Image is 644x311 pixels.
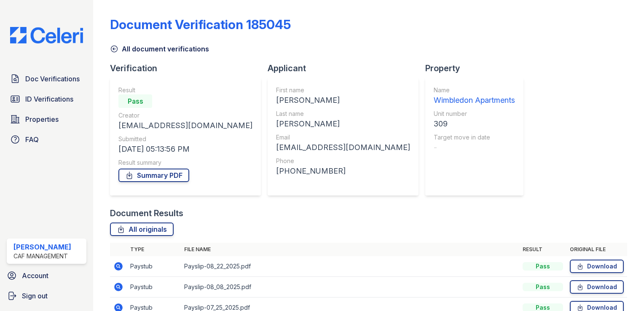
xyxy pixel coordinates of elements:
[118,120,252,131] div: [EMAIL_ADDRESS][DOMAIN_NAME]
[523,262,563,271] div: Pass
[25,74,80,84] span: Doc Verifications
[118,143,252,155] div: [DATE] 05:13:56 PM
[118,158,252,167] div: Result summary
[118,169,189,182] a: Summary PDF
[7,70,86,87] a: Doc Verifications
[25,114,59,124] span: Properties
[181,277,519,298] td: Payslip-08_08_2025.pdf
[118,111,252,120] div: Creator
[276,165,410,177] div: [PHONE_NUMBER]
[434,94,515,106] div: Wimbledon Apartments
[276,86,410,94] div: First name
[425,62,530,74] div: Property
[276,157,410,165] div: Phone
[519,243,566,256] th: Result
[276,142,410,153] div: [EMAIL_ADDRESS][DOMAIN_NAME]
[110,17,291,32] div: Document Verification 185045
[110,44,209,54] a: All document verifications
[118,86,252,94] div: Result
[110,207,183,219] div: Document Results
[22,271,48,281] span: Account
[13,242,71,252] div: [PERSON_NAME]
[434,118,515,130] div: 309
[268,62,425,74] div: Applicant
[276,94,410,106] div: [PERSON_NAME]
[3,267,90,284] a: Account
[7,131,86,148] a: FAQ
[276,133,410,142] div: Email
[110,62,268,74] div: Verification
[22,291,48,301] span: Sign out
[434,133,515,142] div: Target move in date
[127,243,181,256] th: Type
[7,91,86,107] a: ID Verifications
[570,280,624,294] a: Download
[276,110,410,118] div: Last name
[110,223,174,236] a: All originals
[13,252,71,260] div: CAF Management
[566,243,627,256] th: Original file
[3,287,90,304] a: Sign out
[25,134,39,145] span: FAQ
[7,111,86,128] a: Properties
[127,256,181,277] td: Paystub
[181,243,519,256] th: File name
[276,118,410,130] div: [PERSON_NAME]
[570,260,624,273] a: Download
[434,86,515,94] div: Name
[127,277,181,298] td: Paystub
[434,86,515,106] a: Name Wimbledon Apartments
[25,94,73,104] span: ID Verifications
[434,110,515,118] div: Unit number
[181,256,519,277] td: Payslip-08_22_2025.pdf
[3,27,90,43] img: CE_Logo_Blue-a8612792a0a2168367f1c8372b55b34899dd931a85d93a1a3d3e32e68fde9ad4.png
[118,94,152,108] div: Pass
[118,135,252,143] div: Submitted
[523,283,563,291] div: Pass
[434,142,515,153] div: -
